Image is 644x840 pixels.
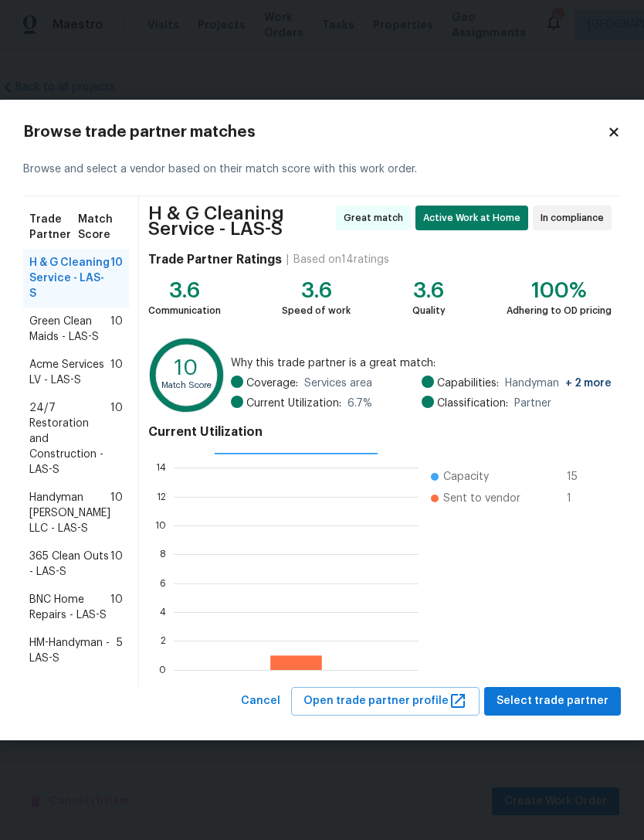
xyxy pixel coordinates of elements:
text: 14 [156,463,166,472]
span: In compliance [541,210,610,226]
text: 6 [160,579,166,588]
text: 10 [155,521,166,530]
span: 365 Clean Outs - LAS-S [29,549,110,580]
span: H & G Cleaning Service - LAS-S [148,206,331,236]
button: Open trade partner profile [291,687,480,716]
span: 10 [110,549,123,580]
span: 6.7 % [347,396,372,411]
span: 10 [110,255,123,301]
span: Green Clean Maids - LAS-S [29,314,110,345]
span: Classification: [437,396,508,411]
span: Trade Partner [29,212,78,243]
span: 10 [110,490,123,536]
span: 15 [567,469,591,485]
text: Match Score [161,381,212,389]
text: 0 [159,665,166,675]
span: Select trade partner [497,692,608,711]
span: Coverage: [246,376,298,391]
span: + 2 more [565,378,612,389]
button: Cancel [235,687,286,716]
div: Browse and select a vendor based on their match score with this work order. [23,143,621,196]
span: Why this trade partner is a great match: [231,355,612,371]
span: 10 [110,400,123,478]
span: 10 [110,357,123,388]
button: Select trade partner [484,687,621,716]
h2: Browse trade partner matches [23,124,607,140]
div: | [282,252,293,267]
span: Match Score [78,212,123,243]
h4: Trade Partner Ratings [148,252,282,267]
span: 5 [117,635,123,666]
span: HM-Handyman - LAS-S [29,635,117,666]
span: BNC Home Repairs - LAS-S [29,592,110,623]
div: 3.6 [282,283,351,298]
div: Speed of work [282,303,351,318]
span: Acme Services LV - LAS-S [29,357,110,388]
span: H & G Cleaning Service - LAS-S [29,255,110,301]
span: Capabilities: [437,376,499,391]
div: 3.6 [412,283,446,298]
span: 1 [567,491,591,506]
div: Based on 14 ratings [293,252,389,267]
span: Active Work at Home [423,210,527,226]
span: 24/7 Restoration and Construction - LAS-S [29,400,110,478]
div: 3.6 [148,283,221,298]
span: Cancel [241,692,280,711]
span: Current Utilization: [246,396,341,411]
text: 10 [175,359,198,379]
text: 12 [157,492,166,502]
span: Partner [514,396,551,411]
span: 10 [110,314,123,345]
span: Handyman [505,376,612,391]
h4: Current Utilization [148,424,612,440]
div: Communication [148,303,221,318]
div: 100% [507,283,612,298]
text: 2 [161,636,166,645]
span: Great match [344,210,409,226]
div: Quality [412,303,446,318]
div: Adhering to OD pricing [507,303,612,318]
span: Services area [304,376,372,391]
span: Open trade partner profile [303,692,467,711]
text: 8 [160,549,166,559]
span: 10 [110,592,123,623]
span: Sent to vendor [443,491,520,506]
span: Handyman [PERSON_NAME] LLC - LAS-S [29,490,110,536]
span: Capacity [443,469,489,485]
text: 4 [160,607,166,617]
